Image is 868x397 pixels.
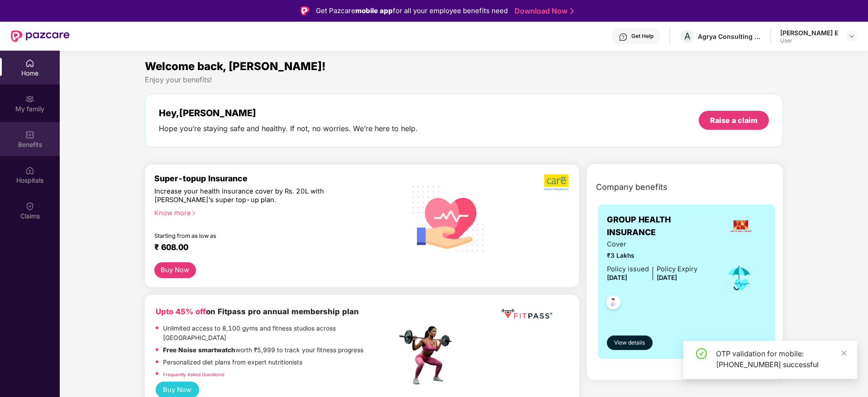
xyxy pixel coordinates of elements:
[145,75,783,85] div: Enjoy your benefits!
[191,211,196,216] span: right
[780,28,838,37] div: [PERSON_NAME] E
[698,32,761,41] div: Agrya Consulting Private Limited
[25,130,34,139] img: svg+xml;base64,PHN2ZyBpZD0iQmVuZWZpdHMiIHhtbG5zPSJodHRwOi8vd3d3LnczLm9yZy8yMDAwL3N2ZyIgd2lkdGg9Ij...
[300,6,310,15] img: Logo
[725,263,754,293] img: icon
[159,124,418,133] div: Hope you’re staying safe and healthy. If not, no worries. We’re here to help.
[544,174,570,191] img: b5dec4f62d2307b9de63beb79f102df3.png
[710,115,758,125] div: Raise a claim
[631,33,653,40] div: Get Help
[500,306,554,322] img: fppp.png
[657,274,677,281] span: [DATE]
[716,348,846,370] div: OTP validation for mobile: [PHONE_NUMBER] successful
[607,264,649,274] div: Policy issued
[154,174,397,183] div: Super-topup Insurance
[405,174,491,262] img: svg+xml;base64,PHN2ZyB4bWxucz0iaHR0cDovL3d3dy53My5vcmcvMjAwMC9zdmciIHhtbG5zOnhsaW5rPSJodHRwOi8vd3...
[11,30,70,42] img: New Pazcare Logo
[607,251,697,261] span: ₹3 Lakhs
[154,232,358,239] div: Starting from as low as
[841,350,847,356] span: close
[163,346,235,354] strong: Free Noise smartwatch
[163,372,224,377] a: Frequently Asked Questions!
[25,59,34,68] img: svg+xml;base64,PHN2ZyBpZD0iSG9tZSIgeG1sbnM9Imh0dHA6Ly93d3cudzMub3JnLzIwMDAvc3ZnIiB3aWR0aD0iMjAiIG...
[602,293,625,315] img: svg+xml;base64,PHN2ZyB4bWxucz0iaHR0cDovL3d3dy53My5vcmcvMjAwMC9zdmciIHdpZHRoPSI0OC45NDMiIGhlaWdodD...
[355,6,393,15] strong: mobile app
[780,37,838,44] div: User
[614,339,645,347] span: View details
[25,202,34,211] img: svg+xml;base64,PHN2ZyBpZD0iQ2xhaW0iIHhtbG5zPSJodHRwOi8vd3d3LnczLm9yZy8yMDAwL3N2ZyIgd2lkdGg9IjIwIi...
[607,274,627,281] span: [DATE]
[154,242,388,253] div: ₹ 608.00
[154,209,391,215] div: Know more
[570,6,574,16] img: Stroke
[163,324,396,343] p: Unlimited access to 8,100 gyms and fitness studios across [GEOGRAPHIC_DATA]
[316,5,508,16] div: Get Pazcare for all your employee benefits need
[596,181,668,194] span: Company benefits
[159,108,418,118] div: Hey, [PERSON_NAME]
[396,324,460,387] img: fpp.png
[607,336,653,350] button: View details
[156,307,359,316] b: on Fitpass pro annual membership plan
[163,358,302,368] p: Personalized diet plans from expert nutritionists
[607,239,697,250] span: Cover
[145,60,326,73] span: Welcome back, [PERSON_NAME]!
[684,31,691,42] span: A
[657,264,697,274] div: Policy Expiry
[729,214,753,238] img: insurerLogo
[619,33,628,42] img: svg+xml;base64,PHN2ZyBpZD0iSGVscC0zMngzMiIgeG1sbnM9Imh0dHA6Ly93d3cudzMub3JnLzIwMDAvc3ZnIiB3aWR0aD...
[156,307,206,316] b: Upto 45% off
[154,187,358,205] div: Increase your health insurance cover by Rs. 20L with [PERSON_NAME]’s super top-up plan.
[25,166,34,175] img: svg+xml;base64,PHN2ZyBpZD0iSG9zcGl0YWxzIiB4bWxucz0iaHR0cDovL3d3dy53My5vcmcvMjAwMC9zdmciIHdpZHRoPS...
[163,345,363,355] p: worth ₹5,999 to track your fitness progress
[154,262,196,278] button: Buy Now
[696,348,707,359] span: check-circle
[25,95,34,104] img: svg+xml;base64,PHN2ZyB3aWR0aD0iMjAiIGhlaWdodD0iMjAiIHZpZXdCb3g9IjAgMCAyMCAyMCIgZmlsbD0ibm9uZSIgeG...
[607,213,715,239] span: GROUP HEALTH INSURANCE
[515,6,571,16] a: Download Now
[848,33,855,40] img: svg+xml;base64,PHN2ZyBpZD0iRHJvcGRvd24tMzJ4MzIiIHhtbG5zPSJodHRwOi8vd3d3LnczLm9yZy8yMDAwL3N2ZyIgd2...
